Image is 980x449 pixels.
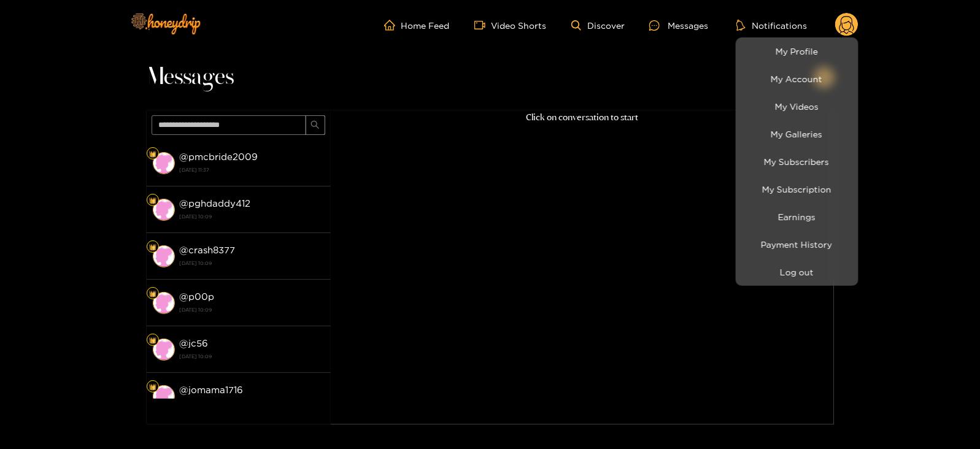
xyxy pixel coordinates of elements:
[739,96,855,117] a: My Videos
[739,123,855,145] a: My Galleries
[739,40,855,62] a: My Profile
[739,261,855,283] button: Log out
[739,151,855,172] a: My Subscribers
[739,178,855,200] a: My Subscription
[739,68,855,90] a: My Account
[739,234,855,255] a: Payment History
[739,206,855,228] a: Earnings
